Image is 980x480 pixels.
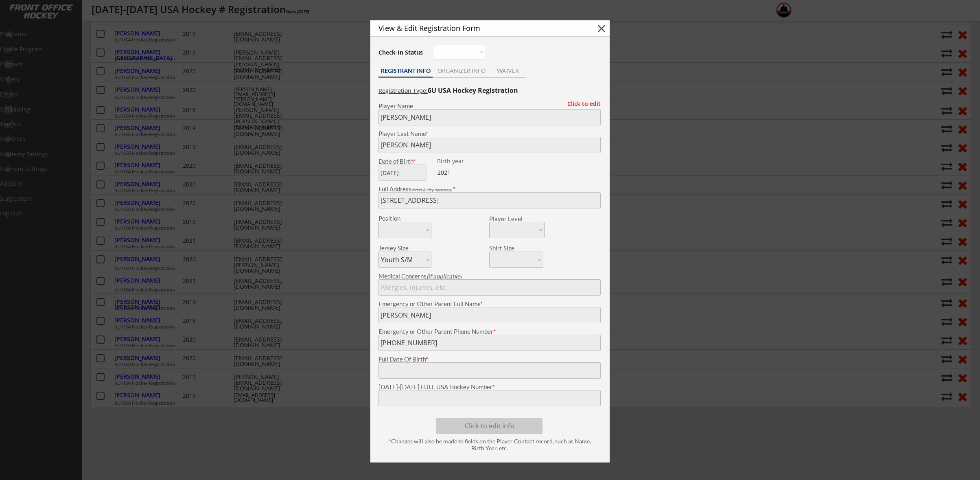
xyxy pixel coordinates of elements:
[561,101,601,107] div: Click to edit
[383,438,597,452] div: *Changes will also be made to fields on the Player Contact record, such as Name, Birth Year, etc.
[378,186,601,192] div: Full Address
[378,158,431,164] div: Date of Birth
[378,131,601,137] div: Player Last Name
[595,22,608,35] button: close
[489,216,545,222] div: Player Level
[437,158,488,164] div: Birth year
[378,87,428,94] u: Registration Type:
[378,301,601,307] div: Emergency or Other Parent Full Name
[378,24,581,32] div: View & Edit Registration Form
[378,384,601,390] div: [DATE]-[DATE] FULL USA Hockey Number
[378,103,601,109] div: Player Name
[378,245,420,251] div: Jersey Size
[378,279,601,296] input: Allergies, injuries, etc.
[378,192,601,208] input: Street, City, Province/State
[378,273,601,279] div: Medical Concerns
[378,215,420,221] div: Position
[490,68,525,74] div: WAIVER
[489,245,531,251] div: Shirt Size
[427,272,462,280] em: (if applicable)
[436,418,542,434] button: Click to edit info
[378,356,601,362] div: Full Date Of Birth
[378,68,433,74] div: REGISTRANT INFO
[437,158,488,164] div: We are transitioning the system to collect and store date of birth instead of just birth year to ...
[428,86,518,95] strong: 6U USA Hockey Registration
[411,187,452,192] em: street & city necessary
[433,68,490,74] div: ORGANIZER INFO
[437,169,488,177] div: 2021
[378,50,424,55] div: Check-In Status
[378,329,601,335] div: Emergency or Other Parent Phone Number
